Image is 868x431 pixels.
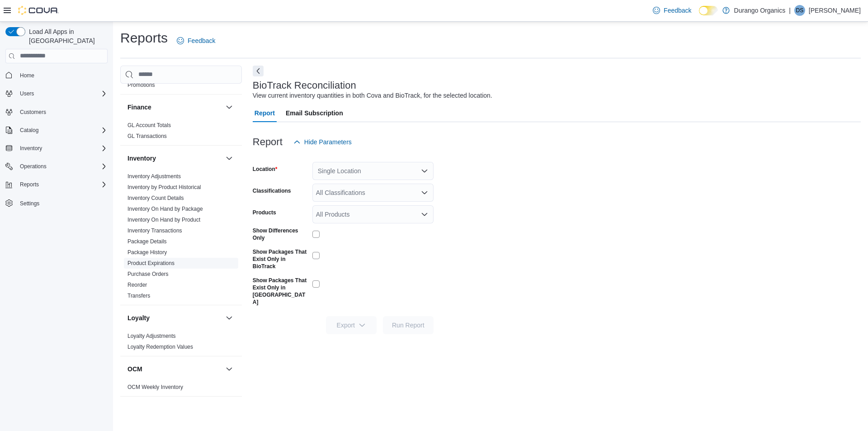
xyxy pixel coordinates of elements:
[253,91,492,100] div: View current inventory quantities in both Cova and BioTrack, for the selected location.
[127,260,175,266] a: Product Expirations
[127,173,181,180] span: Inventory Adjustments
[789,5,791,16] p: |
[253,248,309,270] label: Show Packages That Exist Only in BioTrack
[127,227,182,234] span: Inventory Transactions
[120,29,168,47] h1: Reports
[127,365,142,374] h3: OCM
[286,104,343,122] span: Email Subscription
[253,80,356,91] h3: BioTrack Reconciliation
[253,166,278,173] label: Location
[127,282,147,288] a: Reorder
[127,194,184,202] span: Inventory Count Details
[16,143,46,154] button: Inventory
[255,104,275,122] span: Report
[127,260,175,267] span: Product Expirations
[224,102,235,113] button: Finance
[331,316,371,334] span: Export
[127,313,150,322] h3: Loyalty
[127,133,167,139] a: GL Transactions
[2,142,111,155] button: Inventory
[20,163,47,170] span: Operations
[127,332,176,340] span: Loyalty Adjustments
[16,179,108,190] span: Reports
[127,333,176,339] a: Loyalty Adjustments
[421,167,428,175] button: Open list of options
[188,36,215,45] span: Feedback
[16,179,42,190] button: Reports
[127,184,201,191] span: Inventory by Product Historical
[127,133,167,140] span: GL Transactions
[20,145,42,152] span: Inventory
[20,109,46,116] span: Customers
[224,313,235,323] button: Loyalty
[253,66,264,76] button: Next
[173,32,219,50] a: Feedback
[326,316,377,334] button: Export
[127,184,201,190] a: Inventory by Product Historical
[127,103,151,112] h3: Finance
[127,103,222,112] button: Finance
[16,143,108,154] span: Inventory
[253,277,309,306] label: Show Packages That Exist Only in [GEOGRAPHIC_DATA]
[127,122,171,129] span: GL Account Totals
[2,87,111,100] button: Users
[20,127,38,134] span: Catalog
[127,365,222,374] button: OCM
[2,105,111,118] button: Customers
[304,137,352,147] span: Hide Parameters
[253,187,291,194] label: Classifications
[796,5,804,16] span: DS
[383,316,434,334] button: Run Report
[127,384,183,391] span: OCM Weekly Inventory
[127,384,183,390] a: OCM Weekly Inventory
[127,271,169,277] a: Purchase Orders
[20,200,39,207] span: Settings
[253,227,309,242] label: Show Differences Only
[20,90,34,97] span: Users
[127,82,155,88] a: Promotions
[127,249,167,256] span: Package History
[127,154,222,163] button: Inventory
[664,6,691,15] span: Feedback
[224,364,235,374] button: OCM
[16,107,50,118] a: Customers
[127,270,169,278] span: Purchase Orders
[16,106,108,118] span: Customers
[699,6,718,15] input: Dark Mode
[20,181,39,188] span: Reports
[18,6,59,15] img: Cova
[421,189,428,196] button: Open list of options
[25,27,108,45] span: Load All Apps in [GEOGRAPHIC_DATA]
[127,206,203,212] a: Inventory On Hand by Package
[127,122,171,128] a: GL Account Totals
[120,120,242,145] div: Finance
[127,227,182,234] a: Inventory Transactions
[253,209,276,216] label: Products
[16,125,108,136] span: Catalog
[2,160,111,173] button: Operations
[392,321,425,330] span: Run Report
[16,161,50,172] button: Operations
[5,65,108,233] nav: Complex example
[734,5,786,16] p: Durango Organics
[649,1,695,19] a: Feedback
[16,125,42,136] button: Catalog
[127,195,184,201] a: Inventory Count Details
[2,124,111,137] button: Catalog
[127,293,150,299] a: Transfers
[127,81,155,89] span: Promotions
[127,238,167,245] span: Package Details
[127,313,222,322] button: Loyalty
[2,178,111,191] button: Reports
[16,161,108,172] span: Operations
[127,343,193,350] span: Loyalty Redemption Values
[127,281,147,289] span: Reorder
[290,133,355,151] button: Hide Parameters
[127,216,200,223] span: Inventory On Hand by Product
[794,5,805,16] div: Devon Smith
[16,70,108,81] span: Home
[127,217,200,223] a: Inventory On Hand by Product
[16,197,108,208] span: Settings
[127,173,181,180] a: Inventory Adjustments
